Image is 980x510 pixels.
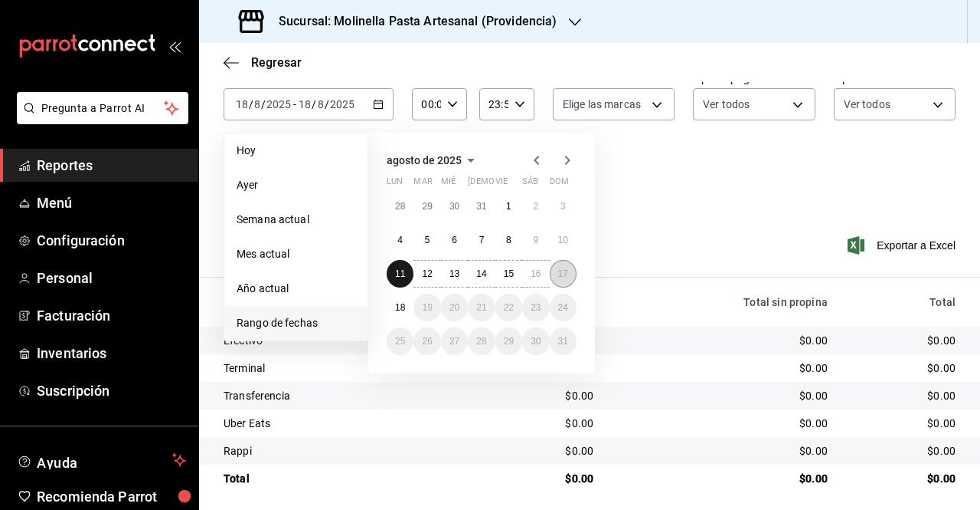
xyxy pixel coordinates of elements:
button: 5 de agosto de 2025 [413,226,440,254]
button: 3 de agosto de 2025 [550,192,577,220]
abbr: 6 de agosto de 2025 [452,235,457,245]
label: Fecha [224,73,394,84]
span: Mes actual [237,246,355,262]
abbr: 14 de agosto de 2025 [476,268,486,279]
abbr: 26 de agosto de 2025 [422,336,432,347]
span: Reportes [37,155,186,176]
abbr: 4 de agosto de 2025 [397,235,403,245]
button: 7 de agosto de 2025 [468,226,495,254]
input: -- [317,98,325,110]
button: 27 de agosto de 2025 [441,327,468,355]
span: Facturación [37,305,186,326]
button: agosto de 2025 [387,151,480,169]
abbr: 24 de agosto de 2025 [558,302,568,313]
abbr: 31 de agosto de 2025 [558,336,568,347]
abbr: 29 de julio de 2025 [422,201,432,212]
abbr: 21 de agosto de 2025 [476,302,486,313]
div: $0.00 [618,471,828,486]
span: Inventarios [37,343,186,364]
abbr: 12 de agosto de 2025 [422,268,432,279]
button: 9 de agosto de 2025 [522,226,549,254]
button: 18 de agosto de 2025 [387,294,413,321]
button: 20 de agosto de 2025 [441,294,468,321]
abbr: 30 de julio de 2025 [449,201,459,212]
span: Exportar a Excel [851,236,955,255]
span: Ver todos [703,97,750,112]
abbr: 15 de agosto de 2025 [504,268,514,279]
div: $0.00 [852,416,955,431]
button: 8 de agosto de 2025 [495,226,522,254]
abbr: lunes [387,176,403,192]
button: 21 de agosto de 2025 [468,294,495,321]
abbr: 27 de agosto de 2025 [449,336,459,347]
button: 12 de agosto de 2025 [413,260,440,288]
div: Transferencia [224,388,456,403]
button: Pregunta a Parrot AI [17,92,188,124]
div: $0.00 [618,333,828,348]
label: Hora fin [479,73,534,84]
span: Configuración [37,230,186,251]
div: Total [224,471,456,486]
button: 10 de agosto de 2025 [550,226,577,254]
button: 26 de agosto de 2025 [413,327,440,355]
input: ---- [329,98,355,110]
abbr: martes [413,176,432,192]
button: Regresar [224,55,302,70]
div: Total [852,296,955,308]
div: $0.00 [618,416,828,431]
abbr: 13 de agosto de 2025 [449,268,459,279]
div: Rappi [224,443,456,459]
button: open_drawer_menu [168,40,181,52]
span: Regresar [251,55,302,70]
abbr: 9 de agosto de 2025 [533,235,538,245]
abbr: 22 de agosto de 2025 [504,302,514,313]
abbr: 5 de agosto de 2025 [425,235,430,245]
span: Ver todos [844,97,890,112]
input: -- [235,98,249,110]
button: 2 de agosto de 2025 [522,192,549,220]
abbr: 19 de agosto de 2025 [422,302,432,313]
div: $0.00 [481,471,593,486]
abbr: 20 de agosto de 2025 [449,302,459,313]
input: -- [253,98,261,110]
label: Hora inicio [412,73,467,84]
div: $0.00 [481,388,593,403]
input: -- [298,98,312,110]
span: Semana actual [237,212,355,228]
abbr: 25 de agosto de 2025 [395,336,405,347]
button: 25 de agosto de 2025 [387,327,413,355]
button: 31 de agosto de 2025 [550,327,577,355]
div: $0.00 [852,360,955,376]
button: 14 de agosto de 2025 [468,260,495,288]
button: 29 de agosto de 2025 [495,327,522,355]
div: $0.00 [852,443,955,459]
abbr: 17 de agosto de 2025 [558,268,568,279]
button: 4 de agosto de 2025 [387,226,413,254]
button: 28 de julio de 2025 [387,192,413,220]
abbr: 8 de agosto de 2025 [506,235,511,245]
abbr: 18 de agosto de 2025 [395,302,405,313]
span: agosto de 2025 [387,154,462,166]
abbr: 30 de agosto de 2025 [531,336,541,347]
span: Menú [37,192,186,213]
button: 1 de agosto de 2025 [495,192,522,220]
span: Año actual [237,281,355,297]
button: 24 de agosto de 2025 [550,294,577,321]
abbr: 28 de agosto de 2025 [476,336,486,347]
span: / [312,98,316,110]
div: $0.00 [852,333,955,348]
div: $0.00 [618,388,828,403]
abbr: 28 de julio de 2025 [395,201,405,212]
abbr: 3 de agosto de 2025 [560,201,566,212]
button: 30 de agosto de 2025 [522,327,549,355]
span: Ayuda [37,451,166,469]
span: Hoy [237,143,355,159]
button: 23 de agosto de 2025 [522,294,549,321]
abbr: sábado [522,176,538,192]
div: $0.00 [481,443,593,459]
div: $0.00 [618,443,828,459]
span: / [325,98,329,110]
button: 16 de agosto de 2025 [522,260,549,288]
div: Uber Eats [224,416,456,431]
button: 15 de agosto de 2025 [495,260,522,288]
